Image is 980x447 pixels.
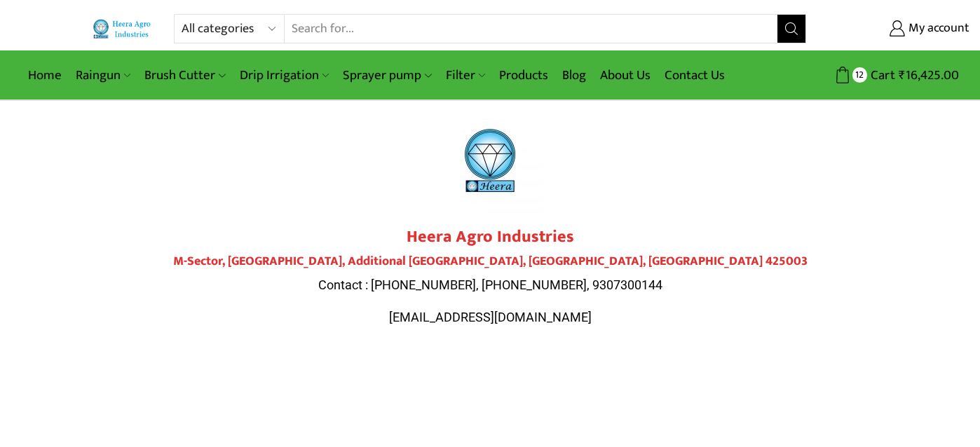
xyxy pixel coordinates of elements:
[233,59,336,92] a: Drip Irrigation
[820,62,959,88] a: 12 Cart ₹16,425.00
[21,59,69,92] a: Home
[899,64,959,86] bdi: 16,425.00
[137,59,232,92] a: Brush Cutter
[492,59,555,92] a: Products
[318,277,662,292] span: Contact : [PHONE_NUMBER], [PHONE_NUMBER], 9307300144
[285,15,777,43] input: Search for...
[899,64,906,86] span: ₹
[658,59,732,92] a: Contact Us
[439,59,492,92] a: Filter
[867,66,895,85] span: Cart
[97,254,883,270] h4: M-Sector, [GEOGRAPHIC_DATA], Additional [GEOGRAPHIC_DATA], [GEOGRAPHIC_DATA], [GEOGRAPHIC_DATA] 4...
[407,223,574,251] strong: Heera Agro Industries
[69,59,137,92] a: Raingun
[777,15,805,43] button: Search button
[437,108,543,213] img: heera-logo-1000
[593,59,658,92] a: About Us
[336,59,438,92] a: Sprayer pump
[827,16,969,41] a: My account
[852,67,867,82] span: 12
[905,20,969,38] span: My account
[389,310,592,324] span: [EMAIL_ADDRESS][DOMAIN_NAME]
[555,59,593,92] a: Blog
